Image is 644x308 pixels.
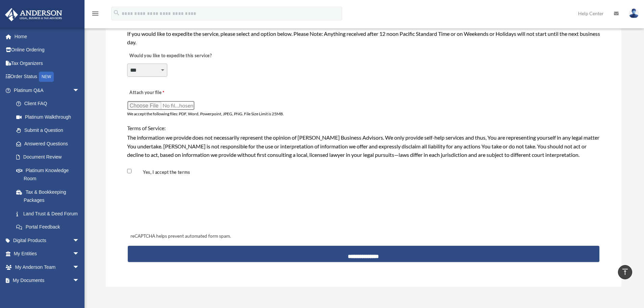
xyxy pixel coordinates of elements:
[91,9,99,18] i: menu
[5,234,90,247] a: Digital Productsarrow_drop_down
[39,72,54,82] div: NEW
[133,169,193,175] label: Yes, I accept the terms
[9,185,90,207] a: Tax & Bookkeeping Packages
[5,247,90,261] a: My Entitiesarrow_drop_down
[73,234,86,247] span: arrow_drop_down
[5,56,90,70] a: Tax Organizers
[73,260,86,274] span: arrow_drop_down
[3,8,64,21] img: Anderson Advisors Platinum Portal
[9,124,90,137] a: Submit a Question
[127,88,195,97] label: Attach your file
[73,84,86,97] span: arrow_drop_down
[9,110,90,124] a: Platinum Walkthrough
[127,51,214,61] label: Would you like to expedite this service?
[5,70,90,84] a: Order StatusNEW
[5,84,90,97] a: Platinum Q&Aarrow_drop_down
[127,29,600,47] div: If you would like to expedite the service, please select and option below. Please Note: Anything ...
[128,232,599,240] div: reCAPTCHA helps prevent automated form spam.
[9,164,90,185] a: Platinum Knowledge Room
[113,9,120,17] i: search
[73,274,86,288] span: arrow_drop_down
[91,12,99,18] a: menu
[5,260,90,274] a: My Anderson Teamarrow_drop_down
[621,268,629,276] i: vertical_align_top
[5,274,90,287] a: My Documentsarrow_drop_down
[5,43,90,57] a: Online Ordering
[629,8,639,18] img: User Pic
[9,207,90,220] a: Land Trust & Deed Forum
[127,133,600,159] div: The information we provide does not necessarily represent the opinion of [PERSON_NAME] Business A...
[5,30,90,43] a: Home
[127,111,284,116] span: We accept the following files: PDF, Word, Powerpoint, JPEG, PNG. File Size Limit is 25MB.
[73,247,86,261] span: arrow_drop_down
[127,124,600,132] h4: Terms of Service:
[9,150,86,164] a: Document Review
[618,265,632,279] a: vertical_align_top
[9,220,90,234] a: Portal Feedback
[9,97,90,111] a: Client FAQ
[9,137,90,150] a: Answered Questions
[128,192,231,219] iframe: reCAPTCHA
